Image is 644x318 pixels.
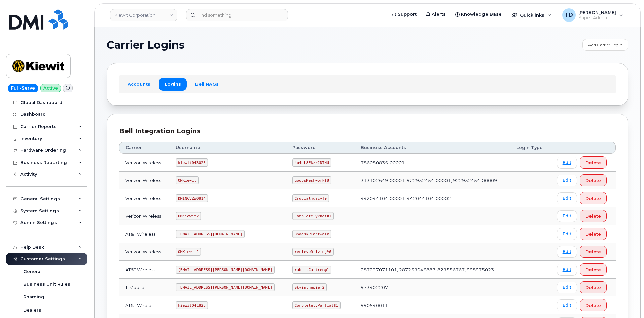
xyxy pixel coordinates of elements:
td: Verizon Wireless [119,172,170,189]
a: Accounts [122,78,156,90]
code: 3$deskPlantwalk [292,230,331,238]
code: 4u4eL8Ekzr?DTHU [292,158,331,167]
span: Carrier Logins [107,40,185,50]
td: 990540011 [355,296,510,314]
button: Delete [580,281,607,293]
code: OMKiewit [176,176,199,184]
th: Password [286,142,355,154]
a: Edit [557,246,577,258]
th: Username [170,142,286,154]
iframe: Messenger Launcher [615,289,639,313]
code: DMINCVZW0814 [176,194,208,202]
code: kiewit043025 [176,158,208,167]
span: Delete [585,249,601,255]
button: Delete [580,174,607,186]
span: Delete [585,213,601,219]
a: Edit [557,210,577,222]
a: Logins [159,78,187,90]
a: Edit [557,175,577,186]
button: Delete [580,246,607,258]
button: Delete [580,210,607,222]
button: Delete [580,156,607,169]
th: Business Accounts [355,142,510,154]
td: Verizon Wireless [119,189,170,207]
a: Add Carrier Login [582,39,628,51]
code: [EMAIL_ADDRESS][PERSON_NAME][DOMAIN_NAME] [176,283,275,291]
button: Delete [580,263,607,276]
code: goopsMeshwork$8 [292,176,331,184]
code: OMKiewit2 [176,212,201,220]
code: CompletelyPartial$1 [292,301,341,309]
code: OMKiewit1 [176,248,201,256]
code: rabbitCartree@1 [292,266,331,274]
span: Delete [585,195,601,202]
td: 973402207 [355,279,510,296]
span: Delete [585,231,601,237]
code: Completelyknot#1 [292,212,334,220]
th: Carrier [119,142,170,154]
td: 786080835-00001 [355,154,510,172]
a: Edit [557,299,577,311]
span: Delete [585,160,601,166]
code: [EMAIL_ADDRESS][DOMAIN_NAME] [176,230,245,238]
div: Bell Integration Logins [119,126,616,136]
code: [EMAIL_ADDRESS][PERSON_NAME][DOMAIN_NAME] [176,266,275,274]
span: Delete [585,267,601,273]
td: Verizon Wireless [119,154,170,172]
td: 313102649-00001, 922932454-00001, 922932454-00009 [355,172,510,189]
a: Edit [557,264,577,276]
a: Edit [557,282,577,293]
code: Skyinthepie!2 [292,283,327,291]
td: 287237071101, 287259046887, 829556767, 998975023 [355,261,510,279]
span: Delete [585,177,601,184]
a: Edit [557,228,577,240]
td: 442044104-00001, 442044104-00002 [355,189,510,207]
a: Edit [557,192,577,204]
span: Delete [585,302,601,309]
td: Verizon Wireless [119,243,170,261]
span: Delete [585,284,601,291]
code: recieveDriving%6 [292,248,334,256]
a: Bell NAGs [189,78,224,90]
td: AT&T Wireless [119,225,170,243]
td: Verizon Wireless [119,207,170,225]
code: kiewit041825 [176,301,208,309]
a: Edit [557,157,577,169]
td: T-Mobile [119,279,170,296]
button: Delete [580,192,607,204]
td: AT&T Wireless [119,261,170,279]
code: Crucialmuzzy!9 [292,194,329,202]
button: Delete [580,228,607,240]
button: Delete [580,299,607,311]
td: AT&T Wireless [119,296,170,314]
th: Login Type [510,142,551,154]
